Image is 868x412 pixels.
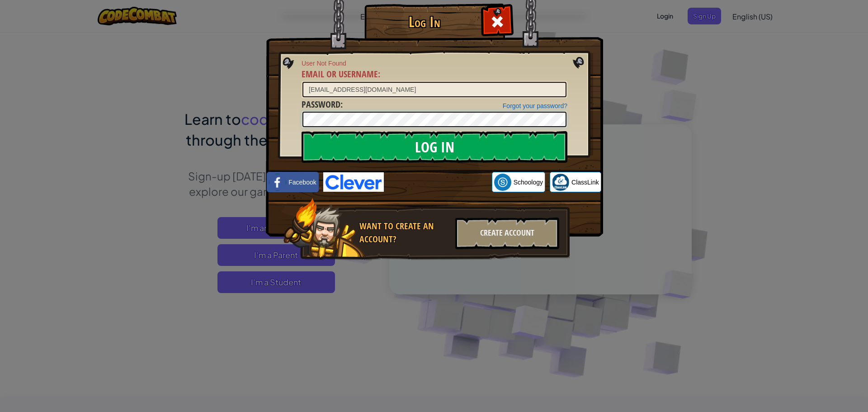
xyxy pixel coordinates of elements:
[503,102,567,109] a: Forgot your password?
[302,98,340,110] span: Password
[552,174,569,191] img: classlink-logo-small.png
[302,68,378,80] span: Email or Username
[514,178,543,187] span: Schoology
[384,172,492,192] iframe: Sign in with Google Button
[302,131,567,163] input: Log In
[367,14,482,30] h1: Log In
[302,59,567,68] span: User Not Found
[571,178,599,187] span: ClassLink
[288,178,316,187] span: Facebook
[359,220,450,246] div: Want to create an account?
[455,218,559,249] div: Create Account
[494,174,511,191] img: schoology.png
[269,174,286,191] img: facebook_small.png
[302,98,343,111] label: :
[323,172,384,192] img: clever-logo-blue.png
[302,68,380,81] label: :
